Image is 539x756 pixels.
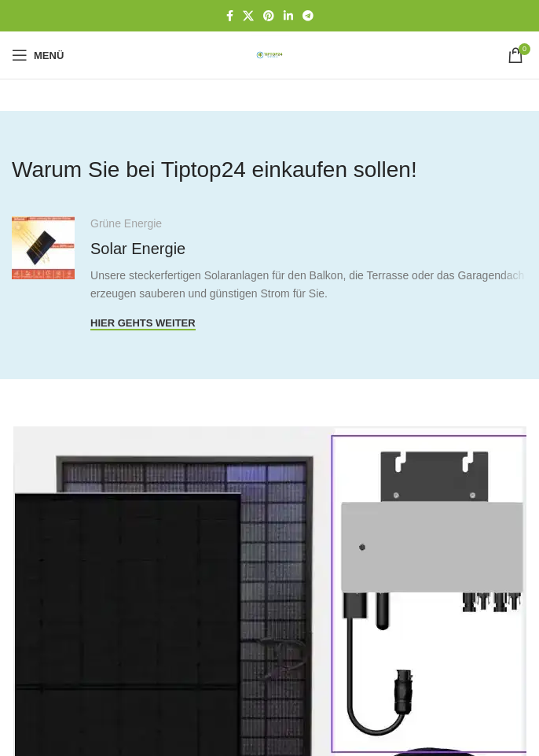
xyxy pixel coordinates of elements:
a: X Social Link [238,6,258,27]
a: Mobiles Menü öffnen [4,39,71,71]
span: Hier gehts weiter [90,317,196,330]
a: Telegram Social Link [298,6,318,27]
p: Unsere steckerfertigen Solaranlagen für den Balkon, die Terrasse oder das Garagendach erzeugen sa... [90,267,527,302]
a: Pinterest Social Link [258,6,279,27]
a: LinkedIn Social Link [279,6,298,27]
span: Menü [34,50,64,61]
h4: Solar Energie [90,238,527,259]
a: 0 [500,39,531,71]
div: Grüne Energie [90,216,527,230]
h4: Warum Sie bei Tiptop24 einkaufen sollen! [12,154,417,185]
span: 0 [519,43,530,55]
a: Hier gehts weiter [90,317,196,331]
a: Facebook Social Link [222,6,238,27]
a: Logo der Website [250,48,289,61]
